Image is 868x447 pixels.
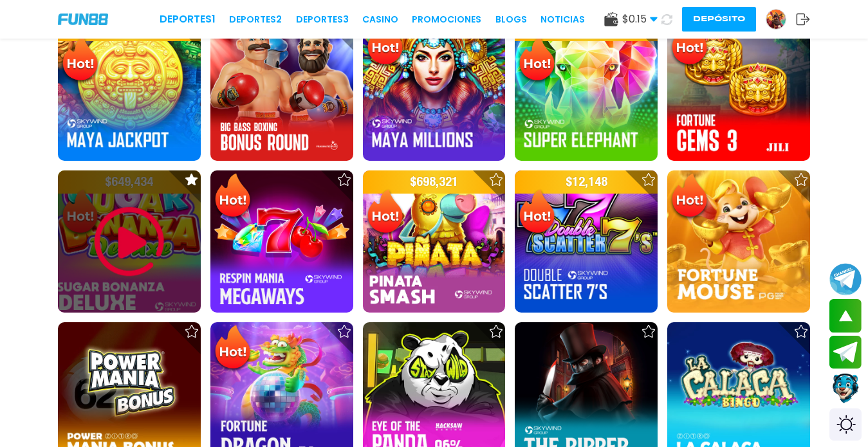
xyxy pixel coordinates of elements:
img: Big Bass Boxing Bonus Round [210,18,353,161]
img: Company Logo [58,14,108,24]
img: Fortune Gems 3 [667,18,810,161]
a: BLOGS [495,13,527,26]
button: Contact customer service [829,372,862,405]
img: Hot [669,19,710,69]
a: Deportes3 [296,13,349,26]
img: Super Elephant [515,18,658,161]
img: Piñata Smash™ [363,170,506,313]
img: Hot [59,35,101,86]
a: NOTICIAS [540,13,585,26]
img: Hot [364,19,406,69]
a: Deportes1 [160,12,216,27]
img: Hot [364,188,406,238]
span: $ 0.15 [622,12,658,27]
img: Hot [516,35,558,86]
img: Hot [516,188,558,238]
img: Respin Mania Megaways [210,170,353,313]
button: scroll up [829,299,862,333]
a: CASINO [362,13,398,26]
img: Play Game [91,203,168,280]
button: Join telegram [829,336,862,369]
img: Hot [212,324,254,374]
a: Deportes2 [229,13,282,26]
a: Promociones [412,13,481,26]
img: Double Scatter 7’s [515,170,658,313]
div: Switch theme [829,408,862,441]
p: $ 698,321 [363,170,506,194]
img: Avatar [766,10,786,29]
img: Maya Jackpot [58,18,201,161]
img: Hot [669,172,710,222]
img: Maya Millions [363,18,506,161]
img: Fortune Mouse [667,170,810,313]
p: $ 12,148 [515,170,658,194]
button: Join telegram channel [829,262,862,296]
img: Hot [212,172,254,222]
a: Avatar [766,9,796,30]
button: Depósito [682,7,756,32]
